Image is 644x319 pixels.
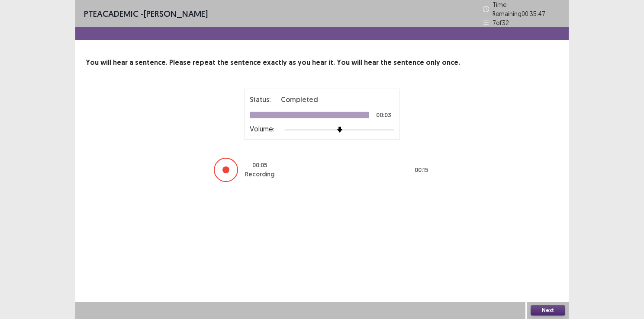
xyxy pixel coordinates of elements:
span: PTE academic [84,8,138,19]
p: Recording [245,170,274,179]
p: - [PERSON_NAME] [84,7,208,20]
p: Status: [250,94,270,105]
img: arrow-thumb [337,127,343,133]
button: Next [531,305,565,316]
p: 00 : 15 [415,166,428,175]
p: 7 of 32 [493,18,509,27]
p: You will hear a sentence. Please repeat the sentence exactly as you hear it. You will hear the se... [86,57,558,68]
p: Volume: [250,124,274,134]
p: 00:03 [376,112,391,118]
p: Completed [281,94,318,105]
p: 00 : 05 [252,161,267,170]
